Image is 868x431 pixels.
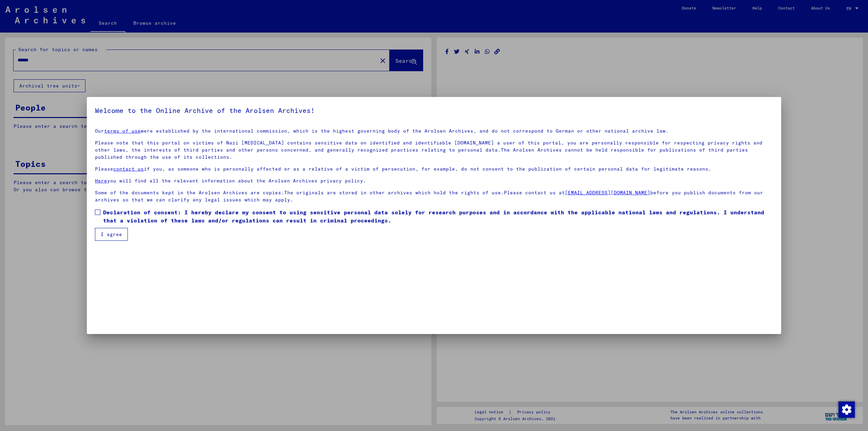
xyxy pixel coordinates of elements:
p: Some of the documents kept in the Arolsen Archives are copies.The originals are stored in other a... [95,189,773,203]
a: contact us [113,166,144,172]
a: Here [95,178,107,184]
img: Change consent [839,401,855,418]
a: [EMAIL_ADDRESS][DOMAIN_NAME] [565,190,650,196]
button: I agree [95,228,128,241]
p: Please if you, as someone who is personally affected or as a relative of a victim of persecution,... [95,165,773,173]
span: Declaration of consent: I hereby declare my consent to using sensitive personal data solely for r... [103,208,773,224]
p: Please note that this portal on victims of Nazi [MEDICAL_DATA] contains sensitive data on identif... [95,139,773,161]
p: you will find all the relevant information about the Arolsen Archives privacy policy. [95,177,773,184]
a: terms of use [104,128,141,134]
h5: Welcome to the Online Archive of the Arolsen Archives! [95,105,773,116]
p: Our were established by the international commission, which is the highest governing body of the ... [95,128,773,135]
